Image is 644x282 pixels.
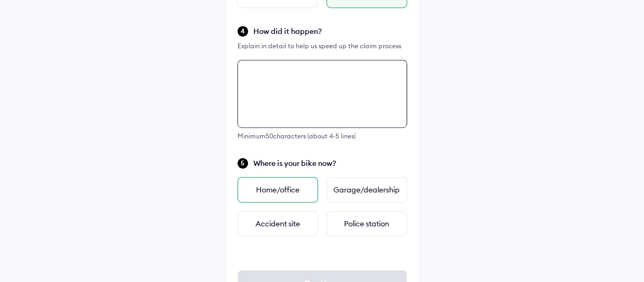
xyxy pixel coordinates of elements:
div: Explain in detail to help us speed up the claim process [237,41,407,51]
div: Garage/dealership [327,177,407,202]
span: Where is your bike now? [253,158,407,169]
div: Accident site [237,211,318,236]
span: How did it happen? [253,26,407,37]
div: Home/office [237,177,318,202]
div: Police station [327,211,407,236]
div: Minimum 50 characters (about 4-5 lines) [237,132,407,140]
